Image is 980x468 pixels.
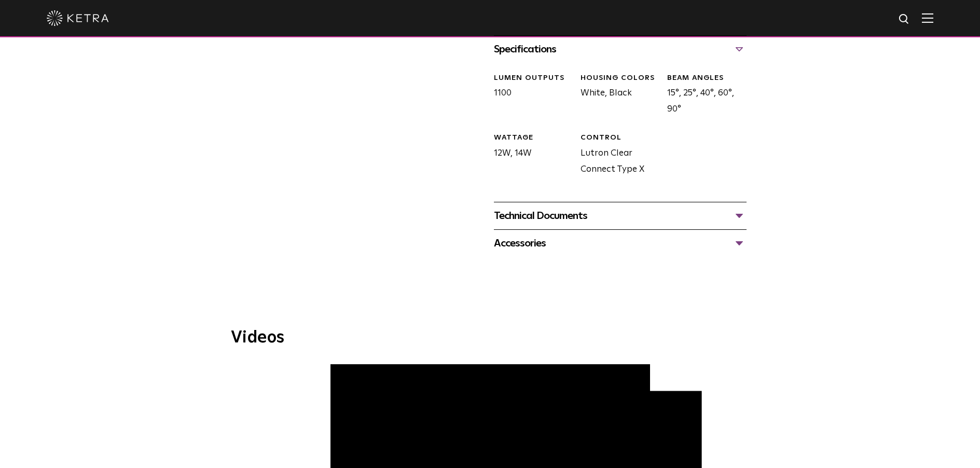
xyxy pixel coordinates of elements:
img: ketra-logo-2019-white [47,10,109,26]
div: 15°, 25°, 40°, 60°, 90° [659,73,746,118]
div: WATTAGE [494,133,573,143]
div: CONTROL [581,133,659,143]
div: Technical Documents [494,208,747,224]
div: Specifications [494,41,747,58]
h3: Videos [231,329,750,346]
div: White, Black [573,73,659,118]
div: 12W, 14W [486,133,573,177]
div: Accessories [494,235,747,252]
img: Hamburger%20Nav.svg [922,13,933,23]
img: search icon [898,13,911,26]
div: Lutron Clear Connect Type X [573,133,659,177]
div: LUMEN OUTPUTS [494,73,573,84]
div: 1100 [486,73,573,118]
div: BEAM ANGLES [667,73,746,84]
div: HOUSING COLORS [581,73,659,84]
